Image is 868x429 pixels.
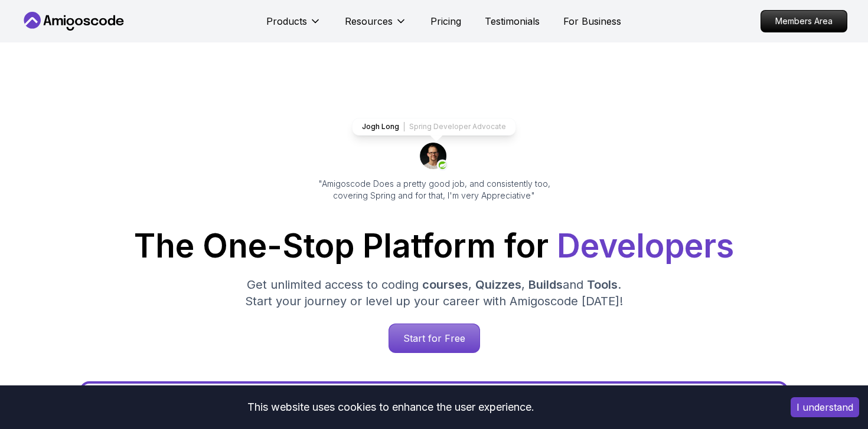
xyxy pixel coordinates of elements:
[791,397,859,417] button: Accept cookies
[761,10,847,32] a: Members Area
[430,14,461,28] a: Pricing
[362,122,399,131] p: Jogh Long
[563,14,621,28] a: For Business
[422,278,468,292] span: courses
[345,14,407,38] button: Resources
[389,324,480,353] a: Start for Free
[485,14,540,28] a: Testimonials
[345,14,393,28] p: Resources
[557,226,734,265] span: Developers
[389,324,479,352] p: Start for Free
[475,278,521,292] span: Quizzes
[302,178,566,202] p: "Amigoscode Does a pretty good job, and consistently too, covering Spring and for that, I'm very ...
[761,11,847,32] p: Members Area
[420,143,448,171] img: josh long
[587,278,618,292] span: Tools
[30,230,838,262] h1: The One-Stop Platform for
[266,14,307,28] p: Products
[528,278,563,292] span: Builds
[266,14,321,38] button: Products
[236,276,632,309] p: Get unlimited access to coding , , and . Start your journey or level up your career with Amigosco...
[409,122,506,131] p: Spring Developer Advocate
[9,394,773,420] div: This website uses cookies to enhance the user experience.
